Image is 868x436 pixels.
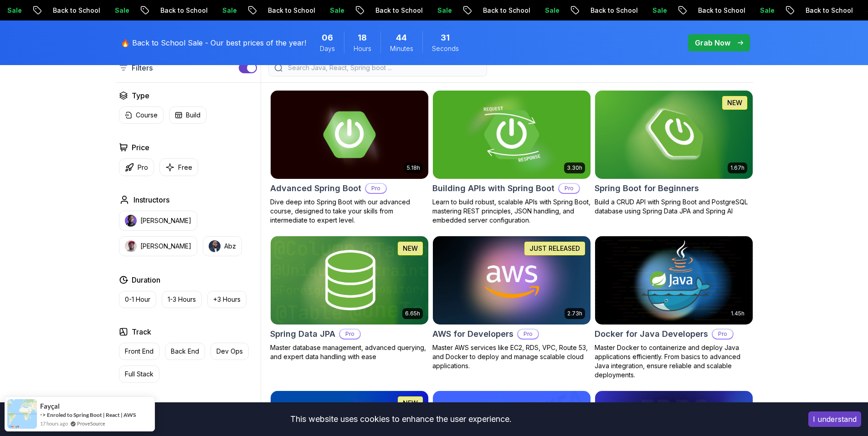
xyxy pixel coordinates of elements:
p: Free [178,163,192,172]
p: Back End [171,347,199,356]
img: AWS for Developers card [433,236,591,324]
p: Pro [559,184,579,193]
span: Minutes [390,44,413,53]
button: Build [169,106,206,124]
button: Pro [119,158,154,176]
p: 🔥 Back to School Sale - Our best prices of the year! [121,37,306,48]
p: NEW [403,244,418,253]
img: Spring Data JPA card [271,236,428,324]
a: Docker for Java Developers card1.45hDocker for Java DevelopersProMaster Docker to containerize an... [595,236,753,380]
img: Spring Boot for Beginners card [595,91,753,179]
h2: Advanced Spring Boot [270,182,361,195]
a: ProveSource [77,420,105,427]
button: instructor img[PERSON_NAME] [119,236,197,256]
p: Sale [537,6,566,15]
a: AWS for Developers card2.73hJUST RELEASEDAWS for DevelopersProMaster AWS services like EC2, RDS, ... [432,236,591,370]
p: 3.30h [567,164,582,172]
span: 6 Days [322,31,333,44]
p: Dive deep into Spring Boot with our advanced course, designed to take your skills from intermedia... [270,198,429,225]
p: Back to School [797,6,859,15]
img: provesource social proof notification image [7,399,37,429]
p: Build [186,111,200,120]
p: 6.65h [405,310,420,317]
p: Back to School [475,6,537,15]
p: Pro [713,330,733,339]
button: Back End [165,343,205,360]
button: Free [159,158,198,176]
span: 17 hours ago [40,420,68,427]
h2: Spring Boot for Beginners [595,182,699,195]
p: Filters [132,62,153,73]
a: Building APIs with Spring Boot card3.30hBuilding APIs with Spring BootProLearn to build robust, s... [432,90,591,225]
a: Enroled to Spring Boot | React | AWS [47,411,136,418]
a: Spring Boot for Beginners card1.67hNEWSpring Boot for BeginnersBuild a CRUD API with Spring Boot ... [595,90,753,216]
p: Learn to build robust, scalable APIs with Spring Boot, mastering REST principles, JSON handling, ... [432,198,591,225]
img: Building APIs with Spring Boot card [429,88,594,181]
p: JUST RELEASED [529,244,580,253]
h2: Track [132,326,151,337]
p: Master AWS services like EC2, RDS, VPC, Route 53, and Docker to deploy and manage scalable cloud ... [432,343,591,370]
button: Accept cookies [808,411,861,427]
img: instructor img [125,240,137,252]
button: 1-3 Hours [162,291,202,308]
p: Full Stack [125,370,154,379]
input: Search Java, React, Spring boot ... [286,63,481,72]
p: Dev Ops [216,347,243,356]
p: Back to School [152,6,214,15]
p: Sale [214,6,243,15]
p: Abz [224,242,236,251]
span: 18 Hours [358,31,367,44]
p: 1.67h [730,164,745,172]
p: Pro [340,330,360,339]
p: Back to School [260,6,322,15]
img: Advanced Spring Boot card [271,91,428,179]
p: Sale [429,6,458,15]
p: 1.45h [731,310,745,317]
a: Advanced Spring Boot card5.18hAdvanced Spring BootProDive deep into Spring Boot with our advanced... [270,90,429,225]
p: Sale [322,6,351,15]
span: Days [320,44,335,53]
button: Dev Ops [211,343,249,360]
p: NEW [727,98,742,107]
button: Front End [119,343,159,360]
h2: Spring Data JPA [270,328,335,340]
p: Pro [366,184,386,193]
p: Sale [107,6,136,15]
button: Full Stack [119,365,159,383]
p: Master database management, advanced querying, and expert data handling with ease [270,343,429,361]
p: +3 Hours [213,295,241,304]
button: +3 Hours [207,291,247,308]
p: Sale [752,6,781,15]
a: Spring Data JPA card6.65hNEWSpring Data JPAProMaster database management, advanced querying, and ... [270,236,429,361]
span: -> [40,411,46,418]
span: 31 Seconds [441,31,450,44]
button: Course [119,106,164,124]
p: [PERSON_NAME] [140,216,191,225]
p: Master Docker to containerize and deploy Java applications efficiently. From basics to advanced J... [595,343,753,380]
div: This website uses cookies to enhance the user experience. [7,409,795,429]
span: 44 Minutes [396,31,407,44]
p: 5.18h [407,164,420,172]
p: 0-1 Hour [125,295,150,304]
button: instructor img[PERSON_NAME] [119,211,197,231]
p: Pro [138,163,148,172]
p: Front End [125,347,154,356]
p: Back to School [690,6,752,15]
p: Build a CRUD API with Spring Boot and PostgreSQL database using Spring Data JPA and Spring AI [595,198,753,216]
span: Hours [354,44,371,53]
h2: Duration [132,274,160,285]
span: Fayçal [40,402,60,410]
p: [PERSON_NAME] [140,242,191,251]
h2: Instructors [134,194,169,205]
h2: Docker for Java Developers [595,328,708,340]
p: Grab Now [695,37,730,48]
p: Back to School [582,6,644,15]
h2: Building APIs with Spring Boot [432,182,555,195]
p: 1-3 Hours [168,295,196,304]
p: Back to School [45,6,107,15]
p: Pro [518,330,538,339]
img: instructor img [209,240,221,252]
img: instructor img [125,215,137,227]
p: NEW [403,399,418,408]
h2: Type [132,90,149,101]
